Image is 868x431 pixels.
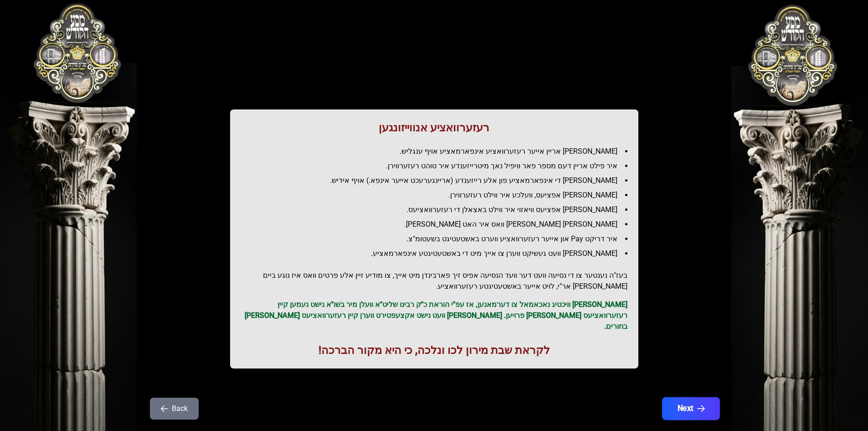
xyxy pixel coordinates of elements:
[248,234,627,244] li: איר דריקט Pay און אייער רעזערוואציע ווערט באשטעטיגט בשעטומ"צ.
[248,219,627,230] li: [PERSON_NAME] [PERSON_NAME] וואס איר האט [PERSON_NAME].
[241,270,627,292] h2: בעז"ה נענטער צו די נסיעה וועט דער וועד הנסיעה אפיס זיך פארבינדן מיט אייך, צו מודיע זיין אלע פרטים...
[248,248,627,259] li: [PERSON_NAME] וועט געשיקט ווערן צו אייך מיט די באשטעטיגטע אינפארמאציע.
[241,343,627,358] h1: לקראת שבת מירון לכו ונלכה, כי היא מקור הברכה!
[150,398,199,420] button: Back
[248,146,627,157] li: [PERSON_NAME] אריין אייער רעזערוואציע אינפארמאציע אויף ענגליש.
[248,204,627,215] li: [PERSON_NAME] אפציעס וויאזוי איר ווילט באצאלן די רעזערוואציעס.
[662,397,719,420] button: Next
[241,120,627,135] h1: רעזערוואציע אנווייזונגען
[248,175,627,186] li: [PERSON_NAME] די אינפארמאציע פון אלע רייזענדע (אריינגערעכט אייער אינפא.) אויף אידיש.
[241,299,627,332] p: [PERSON_NAME] וויכטיג נאכאמאל צו דערמאנען, אז עפ"י הוראת כ"ק רבינו שליט"א וועלן מיר בשו"א נישט נע...
[248,161,627,171] li: איר פילט אריין דעם מספר פאר וויפיל נאך מיטרייזענדע איר טוהט רעזערווירן.
[248,190,627,201] li: [PERSON_NAME] אפציעס, וועלכע איר ווילט רעזערווירן.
